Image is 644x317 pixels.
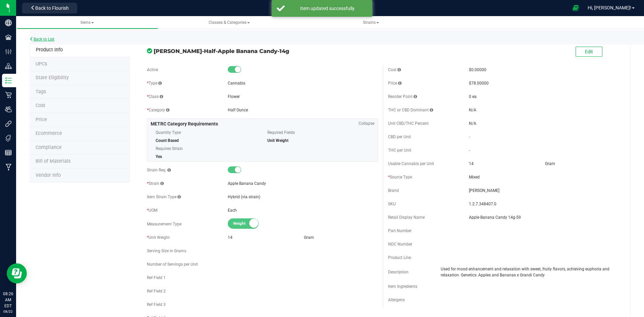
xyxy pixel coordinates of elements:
[304,235,314,240] span: Gram
[388,255,411,260] span: Product Line
[388,242,412,247] span: NDC Number
[5,48,12,55] inline-svg: Configuration
[36,61,47,67] span: Tag
[147,195,181,199] span: Item Strain Type
[147,249,186,253] span: Serving Size in Grams
[388,175,412,179] span: Source Type
[228,81,245,86] span: Cannabis
[388,108,433,112] span: THC or CBD Dominant
[147,235,170,240] span: Unit Weight
[147,289,166,294] span: Ref Field 2
[5,63,12,69] inline-svg: Distribution
[568,1,583,14] span: Open Ecommerce Menu
[5,34,12,41] inline-svg: Facilities
[147,262,198,267] span: Number of Servings per Unit
[388,188,399,193] span: Brand
[388,94,417,99] span: Reorder Point
[228,195,260,199] span: Hybrid (via strain)
[80,20,94,25] span: Items
[469,201,619,207] span: 1.2.7.348407.0
[36,172,61,178] span: Vendor Info
[147,302,166,307] span: Ref Field 3
[36,47,63,53] span: Product Info
[267,127,369,138] span: Required Fields
[154,47,378,55] span: [PERSON_NAME]-Half-Apple Banana Candy-14g
[441,266,619,278] span: Used for mood enhancement and relaxation with sweet, fruity flavors, achieving euphoria and relax...
[469,214,619,220] span: Apple Banana Candy 14g-59
[228,235,232,240] span: 14
[3,291,13,309] p: 08:26 AM EDT
[363,20,379,25] span: Strains
[233,219,263,228] span: Weight
[469,94,477,99] span: 0 ea
[388,81,401,86] span: Price
[388,135,411,139] span: CBD per Unit
[36,158,70,164] span: Bill of Materials
[147,94,163,99] span: Class
[156,138,179,143] span: Count Based
[147,168,171,172] span: Strain Req.
[469,81,489,86] span: $78.00000
[388,270,409,274] span: Description
[147,208,157,213] span: UOM
[156,127,258,138] span: Quantity Type
[388,284,417,289] span: Item Ingredients
[388,121,429,126] span: Unit CBD/THC Percent
[388,148,411,153] span: THC per Unit
[151,121,218,126] span: METRC Category Requirements
[156,154,162,159] span: Yes
[359,120,374,126] span: Collapse
[576,47,602,57] button: Edit
[288,5,367,12] div: Item updated successfully.
[469,161,474,166] span: 14
[30,37,54,42] a: Back to List
[228,108,248,112] span: Half Ounce
[388,161,434,166] span: Usable Cannabis per Unit
[156,144,258,154] span: Requires Strain
[3,309,13,314] p: 08/22
[5,92,12,98] inline-svg: Retail
[147,222,181,226] span: Measurement Type
[22,3,77,13] button: Back to Flourish
[267,138,288,143] span: Unit Weight
[35,5,69,11] span: Back to Flourish
[147,67,158,72] span: Active
[5,19,12,26] inline-svg: Company
[469,174,619,180] span: Mixed
[147,108,169,112] span: Category
[388,298,405,302] span: Allergens
[36,89,46,95] span: Tag
[5,77,12,84] inline-svg: Inventory
[228,181,266,186] span: Apple Banana Candy
[585,49,593,54] span: Edit
[588,5,631,10] span: Hi, [PERSON_NAME]!
[388,202,396,206] span: SKU
[147,47,152,54] span: In Sync
[469,135,470,139] span: -
[228,208,237,213] span: Each
[469,148,470,153] span: -
[36,145,62,150] span: Compliance
[36,103,45,108] span: Cost
[388,67,401,72] span: Cost
[388,228,412,233] span: Part Number
[5,135,12,142] inline-svg: Tags
[545,161,555,166] span: Gram
[147,181,164,186] span: Strain
[469,108,476,112] span: N/A
[469,188,619,194] span: [PERSON_NAME]
[7,263,27,283] iframe: Resource center
[5,149,12,156] inline-svg: Reports
[469,67,486,72] span: $0.00000
[5,120,12,127] inline-svg: Integrations
[228,94,240,99] span: Flower
[469,121,476,126] span: N/A
[5,164,12,170] inline-svg: Manufacturing
[209,20,250,25] span: Classes & Categories
[147,81,162,86] span: Type
[5,106,12,113] inline-svg: Users
[36,75,69,81] span: Tag
[388,215,425,220] span: Retail Display Name
[36,117,47,122] span: Price
[147,275,166,280] span: Ref Field 1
